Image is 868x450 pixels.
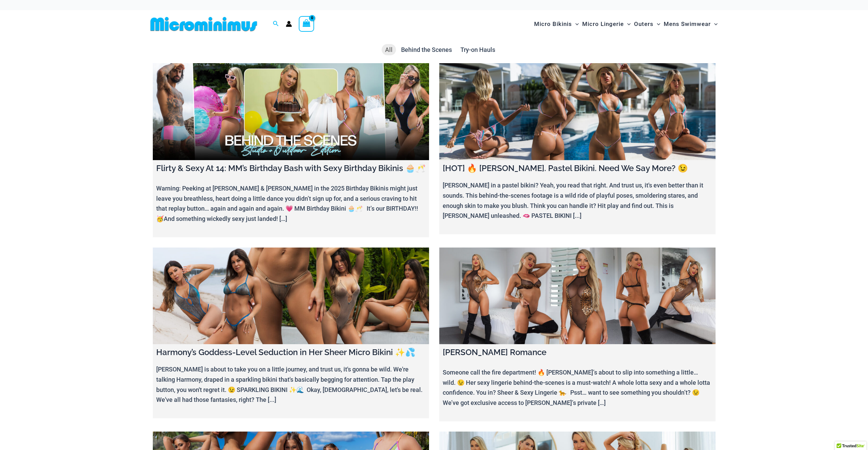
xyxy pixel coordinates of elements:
[443,348,712,357] h4: [PERSON_NAME] Romance
[156,183,426,224] p: Warning: Peeking at [PERSON_NAME] & [PERSON_NAME] in the 2025 Birthday Bikinis might just leave y...
[572,15,579,33] span: Menu Toggle
[299,16,314,32] a: View Shopping Cart, empty
[531,13,721,36] nav: Site Navigation
[286,21,292,27] a: Account icon link
[443,367,712,408] p: Someone call the fire department! 🔥 [PERSON_NAME]’s about to slip into something a little… wild. ...
[624,15,631,33] span: Menu Toggle
[153,63,429,160] a: Flirty & Sexy At 14: MM’s Birthday Bash with Sexy Birthday Bikinis 🧁🥂
[443,164,712,173] h4: [HOT] 🔥 [PERSON_NAME]. Pastel Bikini. Need We Say More? 😉
[532,14,580,34] a: Micro BikinisMenu ToggleMenu Toggle
[401,46,452,53] span: Behind the Scenes
[385,46,393,53] span: All
[156,348,426,357] h4: Harmony’s Goddess-Level Seduction in Her Sheer Micro Bikini ✨💦
[273,20,279,28] a: Search icon link
[153,248,429,344] a: Harmony’s Goddess-Level Seduction in Her Sheer Micro Bikini ✨💦
[439,248,716,344] a: Ilana Savage Romance
[443,180,712,221] p: [PERSON_NAME] in a pastel bikini? Yeah, you read that right. And trust us, it's even better than ...
[460,46,495,53] span: Try-on Hauls
[582,15,624,33] span: Micro Lingerie
[662,14,719,34] a: Mens SwimwearMenu ToggleMenu Toggle
[439,63,716,160] a: [HOT] 🔥 Olivia. Pastel Bikini. Need We Say More? 😉
[156,364,426,405] p: [PERSON_NAME] is about to take you on a little journey, and trust us, it's gonna be wild. We're t...
[634,15,653,33] span: Outers
[534,15,572,33] span: Micro Bikinis
[711,15,718,33] span: Menu Toggle
[148,16,260,32] img: MM SHOP LOGO FLAT
[653,15,660,33] span: Menu Toggle
[156,164,426,173] h4: Flirty & Sexy At 14: MM’s Birthday Bash with Sexy Birthday Bikinis 🧁🥂
[580,14,632,34] a: Micro LingerieMenu ToggleMenu Toggle
[632,14,662,34] a: OutersMenu ToggleMenu Toggle
[664,15,711,33] span: Mens Swimwear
